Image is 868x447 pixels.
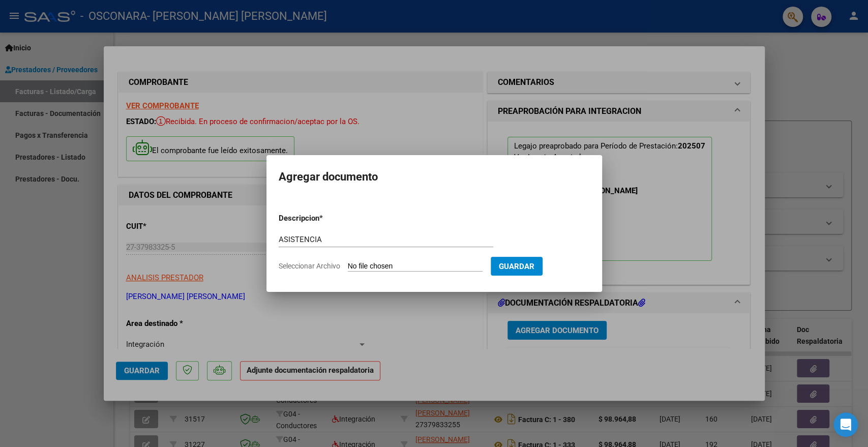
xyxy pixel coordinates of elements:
button: Guardar [491,257,543,276]
p: Descripcion [279,213,372,224]
span: Seleccionar Archivo [279,262,340,270]
span: Guardar [499,262,534,271]
h2: Agregar documento [279,167,590,187]
div: Open Intercom Messenger [833,412,858,437]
